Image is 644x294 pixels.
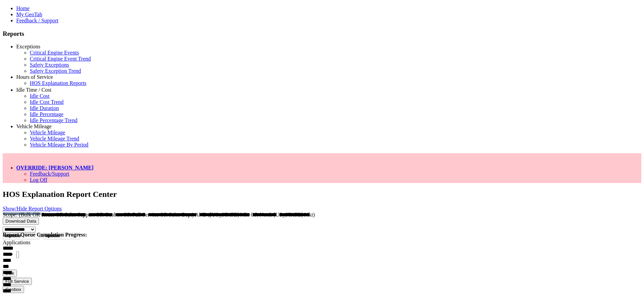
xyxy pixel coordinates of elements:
[3,220,15,226] label: Show
[16,87,51,93] a: Idle Time / Cost
[30,142,88,148] a: Vehicle Mileage By Period
[30,62,69,68] a: Safety Exceptions
[16,18,58,23] a: Feedback / Support
[30,80,86,86] a: HOS Explanation Reports
[30,177,47,183] a: Log Off
[30,117,77,123] a: Idle Percentage Trend
[3,278,32,285] button: Full Service
[30,56,91,62] a: Critical Engine Event Trend
[30,171,69,177] a: Feedback/Support
[16,44,40,49] a: Exceptions
[3,286,24,293] button: Geobox
[30,136,79,141] a: Vehicle Mileage Trend
[30,68,81,74] a: Safety Exception Trend
[3,218,39,225] button: Download Data
[16,165,94,171] a: OVERRIDE: [PERSON_NAME]
[16,74,53,80] a: Hours of Service
[30,99,64,105] a: Idle Cost Trend
[30,105,59,111] a: Idle Duration
[30,93,49,99] a: Idle Cost
[3,232,641,238] h4: Report Queue Completion Progress:
[3,270,17,277] button: Bulk
[3,212,315,218] span: Scope: (Bulk OR Route OR Sales Support OR Geobox OR Full Service OR Sales Dept) AND ([US_STATE] M...
[3,240,30,245] label: Applications
[16,12,42,17] a: My GeoTab
[30,130,65,135] a: Vehicle Mileage
[3,190,641,199] h2: HOS Explanation Report Center
[3,30,641,38] h3: Reports
[3,206,62,211] a: Show/Hide Report Options
[30,111,63,117] a: Idle Percentage
[30,50,79,55] a: Critical Engine Events
[16,123,51,129] a: Vehicle Mileage
[39,232,43,238] span: to
[16,5,29,11] a: Home
[30,86,94,92] a: HOS Violation Audit Reports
